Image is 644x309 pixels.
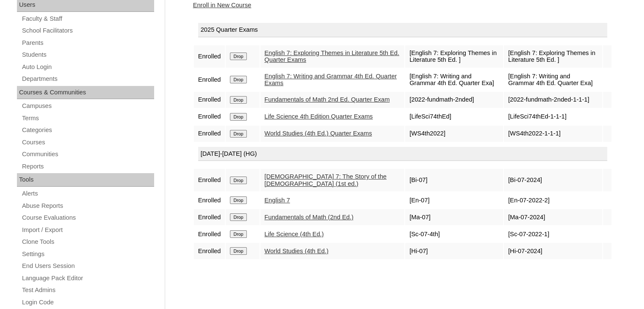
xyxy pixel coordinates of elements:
td: [English 7: Writing and Grammar 4th Ed. Quarter Exa] [405,69,503,91]
a: World Studies (4th Ed.) [265,248,329,254]
a: Test Admins [21,285,154,295]
div: 2025 Quarter Exams [198,23,607,37]
a: Courses [21,137,154,148]
div: [DATE]-[DATE] (HG) [198,147,607,161]
a: Campuses [21,101,154,111]
a: Import / Export [21,225,154,235]
a: Abuse Reports [21,201,154,211]
input: Drop [230,196,246,204]
td: [Hi-07] [405,243,503,259]
a: Communities [21,149,154,160]
a: World Studies (4th Ed.) Quarter Exams [265,130,372,137]
td: [En-07-2022-2] [504,192,602,208]
input: Drop [230,130,246,138]
a: Language Pack Editor [21,273,154,284]
input: Drop [230,52,246,60]
input: Drop [230,230,246,238]
a: English 7: Writing and Grammar 4th Ed. Quarter Exams [265,73,397,87]
a: Life Science 4th Edition Quarter Exams [265,113,373,120]
td: [English 7: Exploring Themes in Literature 5th Ed. ] [405,45,503,68]
a: Enroll in New Course [193,2,252,8]
a: Login Code [21,297,154,308]
input: Drop [230,113,246,121]
td: [Sc-07-4th] [405,226,503,242]
td: Enrolled [194,109,225,125]
a: Parents [21,38,154,48]
td: [Ma-07] [405,209,503,225]
td: [Hi-07-2024] [504,243,602,259]
a: Fundamentals of Math 2nd Ed. Quarter Exam [265,96,390,103]
td: Enrolled [194,126,225,142]
td: Enrolled [194,192,225,208]
a: Course Evaluations [21,212,154,223]
a: School Facilitators [21,25,154,36]
a: [DEMOGRAPHIC_DATA] 7: The Story of the [DEMOGRAPHIC_DATA] (1st ed.) [265,173,387,187]
input: Drop [230,213,246,221]
td: [LifeSci74thEd] [405,109,503,125]
td: [En-07] [405,192,503,208]
input: Drop [230,177,246,184]
input: Drop [230,96,246,104]
a: Clone Tools [21,237,154,247]
a: Categories [21,125,154,135]
a: Reports [21,161,154,172]
input: Drop [230,76,246,83]
td: Enrolled [194,92,225,108]
a: Fundamentals of Math (2nd Ed.) [265,214,354,221]
td: Enrolled [194,209,225,225]
a: Terms [21,113,154,124]
a: Alerts [21,188,154,199]
td: Enrolled [194,45,225,68]
td: [Sc-07-2022-1] [504,226,602,242]
a: Departments [21,74,154,84]
td: [English 7: Exploring Themes in Literature 5th Ed. ] [504,45,602,68]
td: Enrolled [194,226,225,242]
a: English 7: Exploring Themes in Literature 5th Ed. Quarter Exams [265,50,399,63]
div: Courses & Communities [17,86,154,99]
td: [2022-fundmath-2nded] [405,92,503,108]
td: [2022-fundmath-2nded-1-1-1] [504,92,602,108]
td: [Ma-07-2024] [504,209,602,225]
a: Faculty & Staff [21,14,154,24]
td: [WS4th2022-1-1-1] [504,126,602,142]
td: Enrolled [194,69,225,91]
td: Enrolled [194,169,225,191]
td: Enrolled [194,243,225,259]
td: [English 7: Writing and Grammar 4th Ed. Quarter Exa] [504,69,602,91]
input: Drop [230,247,246,255]
div: Tools [17,173,154,187]
a: End Users Session [21,261,154,271]
td: [Bi-07-2024] [504,169,602,191]
td: [WS4th2022] [405,126,503,142]
a: Life Science (4th Ed.) [265,231,324,237]
a: English 7 [265,197,290,204]
td: [Bi-07] [405,169,503,191]
a: Students [21,50,154,60]
a: Auto Login [21,62,154,72]
a: Settings [21,249,154,259]
td: [LifeSci74thEd-1-1-1] [504,109,602,125]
